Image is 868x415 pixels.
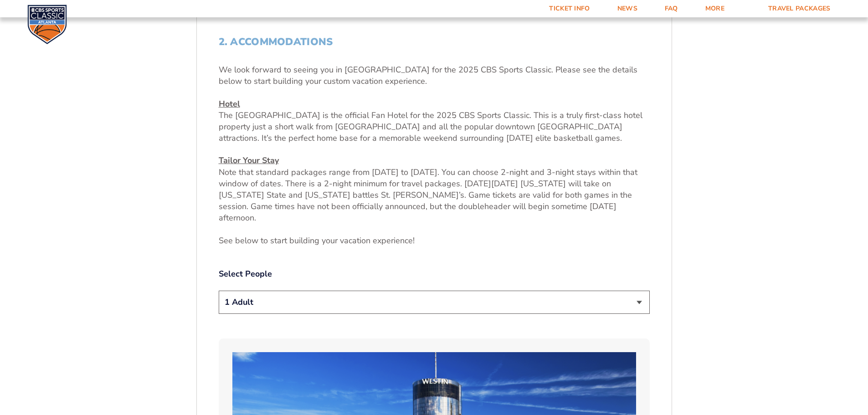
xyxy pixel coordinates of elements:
u: Hotel [219,98,240,109]
p: Note that standard packages range from [DATE] to [DATE]. You can choose 2-night and 3-night stays... [219,155,650,224]
p: We look forward to seeing you in [GEOGRAPHIC_DATA] for the 2025 CBS Sports Classic. Please see th... [219,64,650,87]
h2: 2. Accommodations [219,36,650,48]
u: Tailor Your Stay [219,155,279,166]
img: CBS Sports Classic [27,5,67,44]
label: Select People [219,268,650,280]
p: The [GEOGRAPHIC_DATA] is the official Fan Hotel for the 2025 CBS Sports Classic. This is a truly ... [219,98,650,144]
p: See below to start building your vacation experience! [219,235,650,246]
